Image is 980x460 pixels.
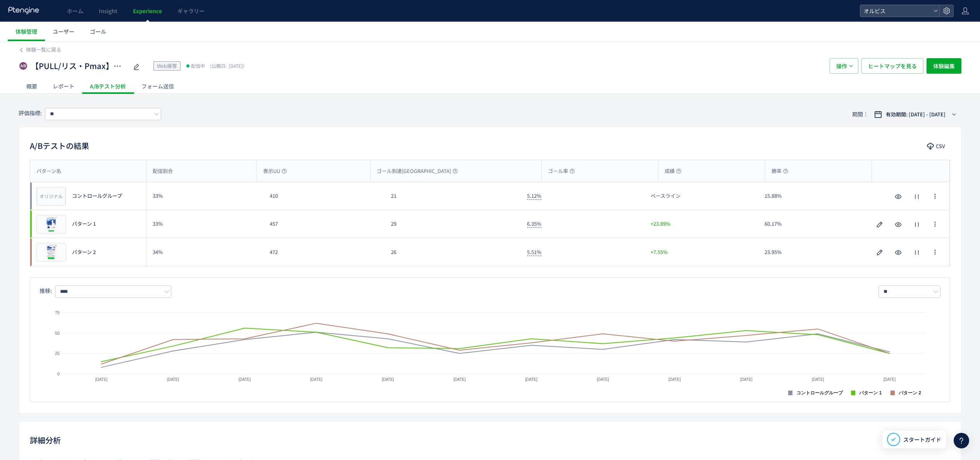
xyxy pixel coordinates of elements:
[772,168,788,175] span: 勝率
[16,28,37,35] span: 体験管理
[886,111,946,118] span: 有効期間: [DATE] - [DATE]
[859,390,882,396] text: パターン 1
[36,168,61,175] span: パターン名
[651,192,680,200] span: ベースライン
[898,390,921,396] text: パターン 2
[146,210,264,238] div: 33%
[903,436,941,444] span: スタートガイド
[19,78,45,94] div: 概要
[57,372,60,376] text: 0
[651,249,668,256] span: +7.55%
[37,187,65,206] div: オリジナル
[153,168,173,175] span: 配信割合
[67,7,83,15] span: ホーム
[264,238,384,266] div: 472
[208,62,247,69] span: [DATE]）
[525,377,537,382] text: [DATE]
[796,390,843,396] text: コントロールグループ
[26,46,61,53] span: 体験一覧に戻る
[31,61,128,72] span: 【PULL/リス・Pmax】クリアフル205_ポップアップ
[668,377,681,382] text: [DATE]
[53,28,74,35] span: ユーザー
[740,377,753,382] text: [DATE]
[40,287,52,294] span: 推移:
[210,62,227,69] span: (公開日:
[758,182,872,210] div: 15.88%
[382,377,394,382] text: [DATE]
[30,434,61,446] h2: 詳細分析
[830,58,858,74] button: 操作
[836,58,847,74] span: 操作
[812,377,824,382] text: [DATE]
[385,210,521,238] div: 29
[310,377,322,382] text: [DATE]
[72,220,96,228] span: パターン 1
[852,108,868,121] span: 期間：
[869,108,961,121] button: 有効期間: [DATE] - [DATE]
[927,58,961,74] button: 体験編集
[527,248,541,256] span: 5.51%
[377,168,458,175] span: ゴール到達[GEOGRAPHIC_DATA]
[146,182,264,210] div: 33%
[134,78,182,94] div: フォーム送信
[82,78,134,94] div: A/Bテスト分析
[758,238,872,266] div: 23.95%
[19,109,42,117] span: 評価指標:
[868,58,917,74] span: ヒートマップを見る
[263,168,287,175] span: 表示UU
[884,377,896,382] text: [DATE]
[264,182,384,210] div: 410
[146,238,264,266] div: 34%
[99,7,117,15] span: Insight
[861,5,930,17] span: オルビス
[191,62,205,70] span: 配信中
[548,168,575,175] span: ゴール率
[665,168,681,175] span: 成績
[157,62,177,69] span: Web接客
[385,238,521,266] div: 26
[55,331,60,335] text: 50
[55,310,60,315] text: 75
[72,192,122,200] span: コントロールグループ
[264,210,384,238] div: 457
[72,249,96,256] span: パターン 2
[30,140,89,152] h2: A/Bテストの結果
[133,7,162,15] span: Experience
[758,210,872,238] div: 60.17%
[933,58,955,74] span: 体験編集
[95,377,108,382] text: [DATE]
[167,377,179,382] text: [DATE]
[597,377,609,382] text: [DATE]
[55,351,60,356] text: 25
[651,220,670,228] span: +23.89%
[45,78,82,94] div: レポート
[527,220,541,228] span: 6.35%
[453,377,466,382] text: [DATE]
[923,140,950,152] button: CSV
[861,58,923,74] button: ヒートマップを見る
[385,182,521,210] div: 21
[90,28,106,35] span: ゴール
[239,377,251,382] text: [DATE]
[527,192,541,200] span: 5.12%
[936,140,945,152] span: CSV
[38,245,64,259] img: fb5d04bdc725a50fe035456db4a804531755773154499.png
[177,7,205,15] span: ギャラリー
[38,217,64,232] img: 7e74b32ea53d229c71de0e2edfefa64b1755773154484.png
